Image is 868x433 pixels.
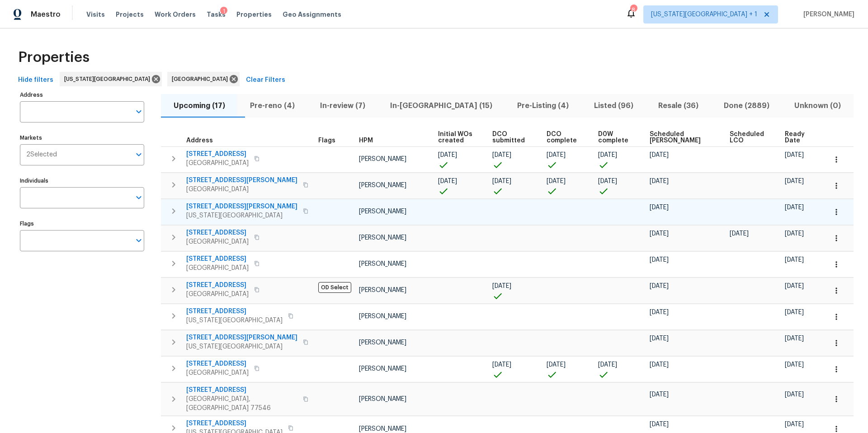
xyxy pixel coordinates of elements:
span: Resale (36) [651,99,706,112]
span: [STREET_ADDRESS][PERSON_NAME] [186,333,297,342]
span: DCO complete [547,131,583,144]
span: [US_STATE][GEOGRAPHIC_DATA] [64,75,154,84]
span: [PERSON_NAME] [359,366,406,372]
span: HPM [359,137,373,144]
span: [DATE] [650,362,669,368]
span: [DATE] [785,421,804,428]
span: [DATE] [650,391,669,398]
span: [PERSON_NAME] [800,10,854,19]
span: Geo Assignments [283,10,341,19]
span: Work Orders [155,10,196,19]
label: Address [20,92,144,98]
button: Clear Filters [242,72,289,89]
button: Open [132,148,145,161]
span: Address [186,137,213,144]
span: [DATE] [785,362,804,368]
span: [GEOGRAPHIC_DATA] [186,368,249,377]
span: [DATE] [438,178,457,184]
span: [GEOGRAPHIC_DATA] [186,159,249,168]
span: D0W complete [598,131,634,144]
span: Visits [86,10,105,19]
span: DCO submitted [492,131,531,144]
span: Listed (96) [587,99,640,112]
div: [GEOGRAPHIC_DATA] [167,72,240,86]
span: [STREET_ADDRESS] [186,386,297,395]
span: 2 Selected [26,151,57,159]
span: [DATE] [598,178,617,184]
span: [PERSON_NAME] [359,339,406,346]
span: [DATE] [492,152,511,158]
span: Clear Filters [246,75,285,86]
span: [GEOGRAPHIC_DATA] [186,290,249,299]
button: Open [132,234,145,247]
span: [DATE] [785,231,804,237]
span: [US_STATE][GEOGRAPHIC_DATA] [186,316,283,325]
span: [PERSON_NAME] [359,156,406,162]
button: Open [132,105,145,118]
span: [DATE] [492,178,511,184]
span: [DATE] [650,335,669,342]
span: OD Select [318,282,351,293]
span: [PERSON_NAME] [359,235,406,241]
span: [DATE] [650,231,669,237]
span: [DATE] [492,283,511,289]
span: Properties [236,10,272,19]
span: [GEOGRAPHIC_DATA] [186,264,249,273]
span: [DATE] [785,152,804,158]
span: In-[GEOGRAPHIC_DATA] (15) [383,99,499,112]
span: [PERSON_NAME] [359,208,406,215]
span: Tasks [207,11,226,18]
span: [DATE] [547,362,566,368]
span: [DATE] [785,335,804,342]
span: [DATE] [547,178,566,184]
span: [DATE] [650,152,669,158]
div: 8 [630,5,637,14]
span: Scheduled LCO [730,131,770,144]
span: [STREET_ADDRESS] [186,281,249,290]
div: [US_STATE][GEOGRAPHIC_DATA] [60,72,162,86]
span: Hide filters [18,75,53,86]
label: Markets [20,135,144,141]
div: 1 [220,7,227,16]
span: [STREET_ADDRESS] [186,150,249,159]
span: [DATE] [785,257,804,263]
span: Properties [18,53,90,62]
span: [DATE] [785,178,804,184]
button: Open [132,191,145,204]
span: [PERSON_NAME] [359,396,406,402]
span: [PERSON_NAME] [359,261,406,267]
span: Pre-reno (4) [243,99,302,112]
span: [GEOGRAPHIC_DATA] [172,75,231,84]
span: [DATE] [650,283,669,289]
span: [GEOGRAPHIC_DATA] [186,185,297,194]
span: [US_STATE][GEOGRAPHIC_DATA] [186,211,297,220]
span: [PERSON_NAME] [359,313,406,320]
span: [STREET_ADDRESS][PERSON_NAME] [186,202,297,211]
span: [DATE] [547,152,566,158]
span: [DATE] [785,309,804,315]
span: [DATE] [650,421,669,428]
span: [DATE] [650,257,669,263]
span: [PERSON_NAME] [359,287,406,293]
span: Projects [116,10,144,19]
span: [PERSON_NAME] [359,426,406,432]
span: Done (2889) [717,99,776,112]
label: Flags [20,221,144,226]
span: [DATE] [598,152,617,158]
span: Ready Date [785,131,811,144]
span: [GEOGRAPHIC_DATA] [186,237,249,246]
span: Upcoming (17) [166,99,232,112]
span: Pre-Listing (4) [510,99,576,112]
span: [STREET_ADDRESS] [186,307,283,316]
span: Initial WOs created [438,131,477,144]
span: [STREET_ADDRESS][PERSON_NAME] [186,176,297,185]
span: [DATE] [650,309,669,315]
span: Unknown (0) [788,99,848,112]
span: [DATE] [650,204,669,211]
label: Individuals [20,178,144,184]
span: [GEOGRAPHIC_DATA], [GEOGRAPHIC_DATA] 77546 [186,395,297,413]
span: Maestro [31,10,61,19]
button: Hide filters [14,72,57,89]
span: Scheduled [PERSON_NAME] [650,131,714,144]
span: [DATE] [492,362,511,368]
